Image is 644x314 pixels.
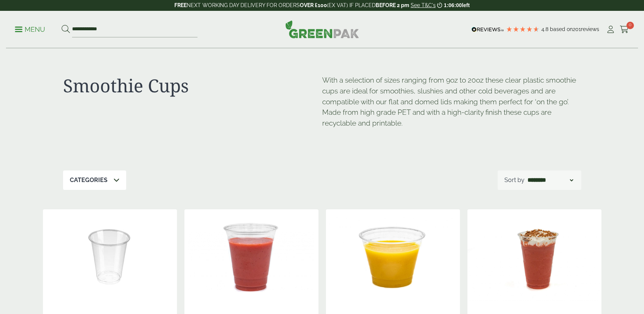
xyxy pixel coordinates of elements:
[326,209,460,303] img: 9oz pet clear smoothie cup
[550,26,573,32] span: Based on
[300,2,327,8] strong: OVER £100
[322,75,581,129] p: With a selection of sizes ranging from 9oz to 20oz these clear plastic smoothie cups are ideal fo...
[462,2,470,8] span: left
[444,2,462,8] span: 1:06:00
[184,209,318,303] img: 12oz PET Smoothie Cup with Raspberry Smoothie no lid
[573,26,581,32] span: 201
[43,209,177,303] img: 7oz Clear PET Smoothie Cup[13142]
[411,2,436,8] a: See T&C's
[620,24,629,35] a: 0
[376,2,409,8] strong: BEFORE 2 pm
[626,22,634,29] span: 0
[504,176,525,185] p: Sort by
[174,2,187,8] strong: FREE
[15,25,45,34] p: Menu
[506,26,539,33] div: 4.79 Stars
[581,26,599,32] span: reviews
[606,26,615,33] i: My Account
[472,27,504,32] img: REVIEWS.io
[70,176,108,185] p: Categories
[620,26,629,33] i: Cart
[15,25,45,33] a: Menu
[541,26,550,32] span: 4.8
[63,75,322,96] h1: Smoothie Cups
[285,20,359,38] img: GreenPak Supplies
[467,209,601,303] img: 16oz PET Smoothie Cup with Strawberry Milkshake and cream
[526,176,575,185] select: Shop order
